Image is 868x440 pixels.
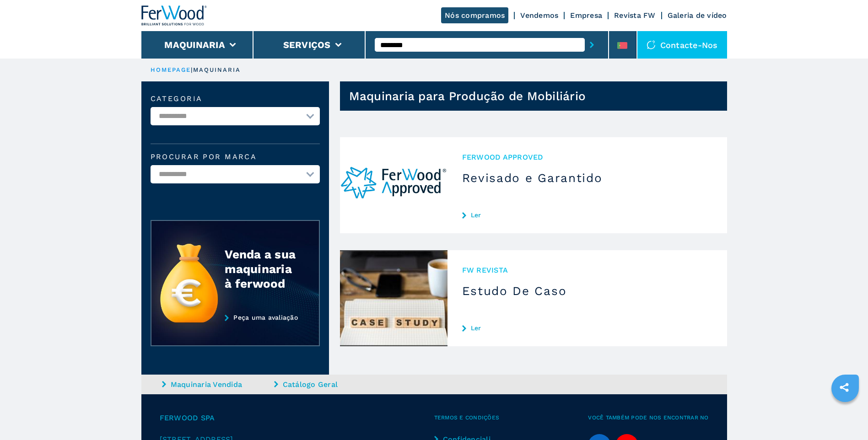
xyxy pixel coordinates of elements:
div: Contacte-nos [637,31,727,59]
a: Ler [462,211,712,219]
a: Maquinaria Vendida [162,379,272,390]
span: FW REVISTA [462,265,712,275]
img: Contacte-nos [647,40,656,49]
h3: Revisado e Garantido [462,171,712,185]
a: Empresa [570,11,602,20]
a: Peça uma avaliação [151,314,320,347]
a: Vendemos [520,11,558,20]
span: | [191,66,193,73]
a: sharethis [833,376,856,399]
img: Revisado e Garantido [340,137,447,233]
span: Ferwood Spa [160,413,434,423]
label: categoria [151,95,320,102]
a: Catálogo Geral [274,379,384,390]
span: Termos e condições [434,413,588,423]
div: Venda a sua maquinaria à ferwood [225,247,301,291]
button: submit-button [585,34,599,55]
a: Ler [462,324,712,332]
p: maquinaria [193,66,241,74]
span: Ferwood Approved [462,152,712,162]
a: Galeria de vídeo [668,11,727,20]
iframe: Chat [829,399,861,433]
img: Ferwood [141,5,207,26]
h1: Maquinaria para Produção de Mobiliário [349,89,586,103]
button: Serviços [283,39,331,50]
a: Revista FW [614,11,656,20]
span: Você também pode nos encontrar no [588,413,708,423]
img: Estudo De Caso [340,250,447,346]
h3: Estudo De Caso [462,284,712,298]
button: Maquinaria [164,39,225,50]
a: Nós compramos [441,7,508,23]
a: HOMEPAGE [151,66,191,73]
label: Procurar por marca [151,153,320,161]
